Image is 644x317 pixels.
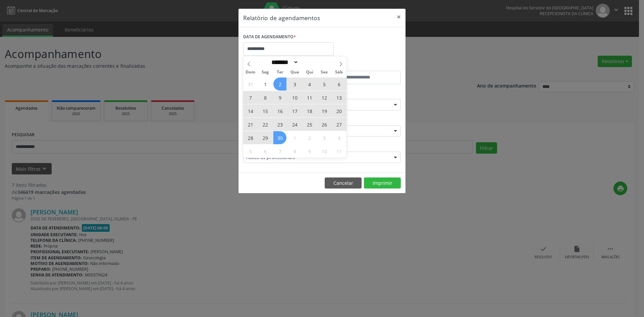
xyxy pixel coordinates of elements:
[244,77,257,91] span: Agosto 31, 2025
[288,77,301,91] span: Setembro 3, 2025
[244,104,257,117] span: Setembro 14, 2025
[273,131,286,144] span: Setembro 30, 2025
[243,32,296,42] label: DATA DE AGENDAMENTO
[287,70,302,74] span: Qua
[273,118,286,131] span: Setembro 23, 2025
[244,118,257,131] span: Setembro 21, 2025
[303,91,316,104] span: Setembro 11, 2025
[258,70,273,74] span: Seg
[318,91,331,104] span: Setembro 12, 2025
[273,77,286,91] span: Setembro 2, 2025
[318,145,331,158] span: Outubro 10, 2025
[324,60,401,71] label: ATÉ
[244,91,257,104] span: Setembro 7, 2025
[325,177,362,189] button: Cancelar
[259,77,272,91] span: Setembro 1, 2025
[288,118,301,131] span: Setembro 24, 2025
[259,104,272,117] span: Setembro 15, 2025
[332,104,345,117] span: Setembro 20, 2025
[303,104,316,117] span: Setembro 18, 2025
[259,145,272,158] span: Outubro 6, 2025
[303,77,316,91] span: Setembro 4, 2025
[288,131,301,144] span: Outubro 1, 2025
[243,13,320,22] h5: Relatório de agendamentos
[243,70,258,74] span: Dom
[332,91,345,104] span: Setembro 13, 2025
[332,145,345,158] span: Outubro 11, 2025
[269,59,299,66] select: Month
[273,145,286,158] span: Outubro 7, 2025
[273,104,286,117] span: Setembro 16, 2025
[288,145,301,158] span: Outubro 8, 2025
[318,131,331,144] span: Outubro 3, 2025
[259,91,272,104] span: Setembro 8, 2025
[303,131,316,144] span: Outubro 2, 2025
[244,131,257,144] span: Setembro 28, 2025
[259,131,272,144] span: Setembro 29, 2025
[288,91,301,104] span: Setembro 10, 2025
[299,59,321,66] input: Year
[273,70,287,74] span: Ter
[392,9,406,25] button: Close
[332,118,345,131] span: Setembro 27, 2025
[318,104,331,117] span: Setembro 19, 2025
[364,177,401,189] button: Imprimir
[332,70,346,74] span: Sáb
[303,145,316,158] span: Outubro 9, 2025
[244,145,257,158] span: Outubro 5, 2025
[318,77,331,91] span: Setembro 5, 2025
[318,118,331,131] span: Setembro 26, 2025
[317,70,332,74] span: Sex
[332,131,345,144] span: Outubro 4, 2025
[259,118,272,131] span: Setembro 22, 2025
[273,91,286,104] span: Setembro 9, 2025
[288,104,301,117] span: Setembro 17, 2025
[303,118,316,131] span: Setembro 25, 2025
[302,70,317,74] span: Qui
[332,77,345,91] span: Setembro 6, 2025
